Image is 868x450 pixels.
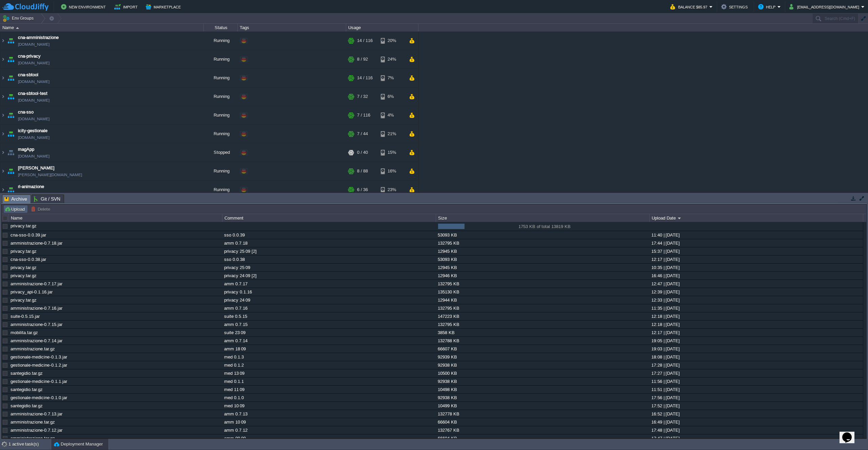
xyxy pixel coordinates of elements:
[222,369,435,377] div: med 13 09
[436,312,649,320] div: 147223 KB
[204,24,237,32] div: Status
[11,420,55,425] a: amministrazione.tar.gz
[18,109,34,116] span: cna-sso
[18,53,41,60] span: cna-privacy
[381,181,403,199] div: 23%
[436,361,649,369] div: 92938 KB
[4,206,27,212] button: Upload
[436,280,649,288] div: 132795 KB
[11,257,46,262] a: cna-sso-0.0.38.jar
[436,386,649,393] div: 10498 KB
[222,272,435,280] div: privacy 24 09 [2]
[650,272,863,280] div: 16:46 | [DATE]
[204,106,238,124] div: Running
[4,195,27,203] span: Archive
[9,214,222,222] div: Name
[31,206,52,212] button: Delete
[381,162,403,180] div: 16%
[436,272,649,280] div: 12946 KB
[18,78,50,85] a: [DOMAIN_NAME]
[436,247,649,255] div: 12945 KB
[11,395,67,400] a: gestionale-medicine-0.1.0.jar
[222,386,435,393] div: med 11 09
[440,224,649,231] div: 1753 KB of total 13819 KB
[222,247,435,255] div: privacy 25 09 [2]
[18,90,47,97] a: cna-sbtool-test
[11,322,62,327] a: amministrazione-0.7.15.jar
[222,280,435,288] div: amm 0.7.17
[222,296,435,304] div: privacy 24 09
[0,125,6,143] img: AMDAwAAAACH5BAEAAAAALAAAAAABAAEAAAICRAEAOw==
[222,434,435,442] div: amm 09 09
[11,241,62,246] a: amministrazione-0.7.18.jar
[54,441,103,448] button: Deployment Manager
[436,353,649,361] div: 92939 KB
[11,232,46,238] a: cna-sso-0.0.39.jar
[6,162,16,180] img: AMDAwAAAACH5BAEAAAAALAAAAAABAAEAAAICRAEAOw==
[6,143,16,162] img: AMDAwAAAACH5BAEAAAAALAAAAAABAAEAAAICRAEAOw==
[758,3,777,11] button: Help
[204,32,238,50] div: Running
[222,345,435,353] div: amm 18 09
[222,329,435,336] div: suite 23 09
[11,379,67,384] a: gestionale-medicine-0.1.1.jar
[357,50,368,68] div: 8 / 92
[11,354,67,360] a: gestionale-medicine-0.1.3.jar
[222,353,435,361] div: med 0.1.3
[204,181,238,199] div: Running
[34,195,60,203] span: Git / SVN
[222,304,435,312] div: amm 0.7.16
[11,265,37,270] a: privacy.tar.gz
[204,125,238,143] div: Running
[650,231,863,239] div: 11:40 | [DATE]
[840,423,861,443] iframe: chat widget
[650,394,863,402] div: 17:56 | [DATE]
[436,231,649,239] div: 53093 KB
[436,394,649,402] div: 92938 KB
[18,165,55,171] span: [PERSON_NAME]
[2,3,48,11] img: CloudJiffy
[11,298,37,303] a: privacy.tar.gz
[6,181,16,199] img: AMDAwAAAACH5BAEAAAAALAAAAAABAAEAAAICRAEAOw==
[650,247,863,255] div: 15:37 | [DATE]
[6,69,16,87] img: AMDAwAAAACH5BAEAAAAALAAAAAABAAEAAAICRAEAOw==
[650,369,863,377] div: 17:27 | [DATE]
[2,14,36,23] button: Env Groups
[721,3,750,11] button: Settings
[204,162,238,180] div: Running
[650,434,863,442] div: 17:47 | [DATE]
[11,273,37,278] a: privacy.tar.gz
[0,162,6,180] img: AMDAwAAAACH5BAEAAAAALAAAAAABAAEAAAICRAEAOw==
[11,249,37,254] a: privacy.tar.gz
[650,426,863,434] div: 17:48 | [DATE]
[222,377,435,385] div: med 0.1.1
[18,153,50,160] a: [DOMAIN_NAME]
[11,346,55,351] a: amministrazione.tar.gz
[436,304,649,312] div: 132795 KB
[18,171,82,178] a: [PERSON_NAME][DOMAIN_NAME]
[18,127,47,134] a: icity-gestionale
[222,410,435,418] div: amm 0.7.13
[357,181,368,199] div: 6 / 36
[18,190,50,197] a: [DOMAIN_NAME]
[650,386,863,393] div: 11:51 | [DATE]
[650,402,863,410] div: 17:52 | [DATE]
[650,337,863,345] div: 19:05 | [DATE]
[18,34,59,41] a: cna-amministrazione
[436,239,649,247] div: 132795 KB
[650,361,863,369] div: 17:28 | [DATE]
[436,214,649,222] div: Size
[436,255,649,263] div: 53093 KB
[436,337,649,345] div: 132788 KB
[18,134,50,141] a: [DOMAIN_NAME]
[436,345,649,353] div: 66607 KB
[18,183,44,190] a: ri-animazione
[357,143,368,162] div: 0 / 40
[6,106,16,124] img: AMDAwAAAACH5BAEAAAAALAAAAAABAAEAAAICRAEAOw==
[650,345,863,353] div: 19:03 | [DATE]
[436,377,649,385] div: 92938 KB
